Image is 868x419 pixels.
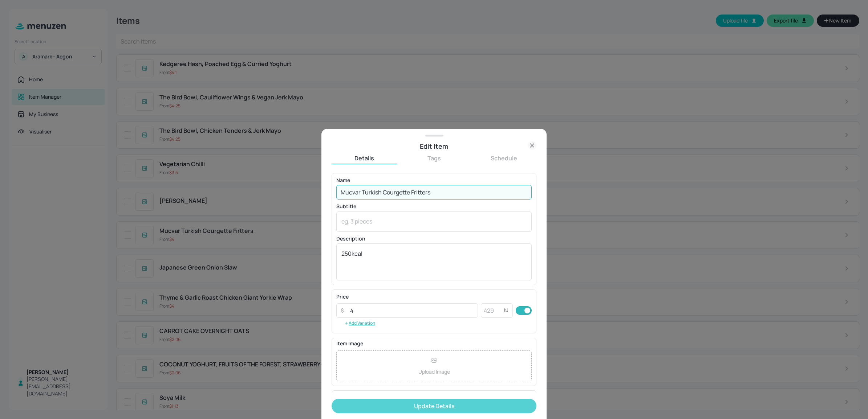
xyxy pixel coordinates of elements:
[332,154,397,162] button: Details
[401,154,467,162] button: Tags
[341,250,527,275] textarea: 250kcal
[336,341,532,346] p: Item Image
[418,368,450,375] p: Upload Image
[336,236,532,241] p: Description
[332,399,536,413] button: Update Details
[336,178,532,183] p: Name
[336,318,383,329] button: Add Variation
[504,308,508,313] p: kJ
[336,204,532,209] p: Subtitle
[346,303,478,318] input: 10
[332,141,536,151] div: Edit Item
[336,294,349,299] p: Price
[471,154,536,162] button: Schedule
[481,303,504,318] input: 429
[336,185,532,200] input: eg. Chicken Teriyaki Sushi Roll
